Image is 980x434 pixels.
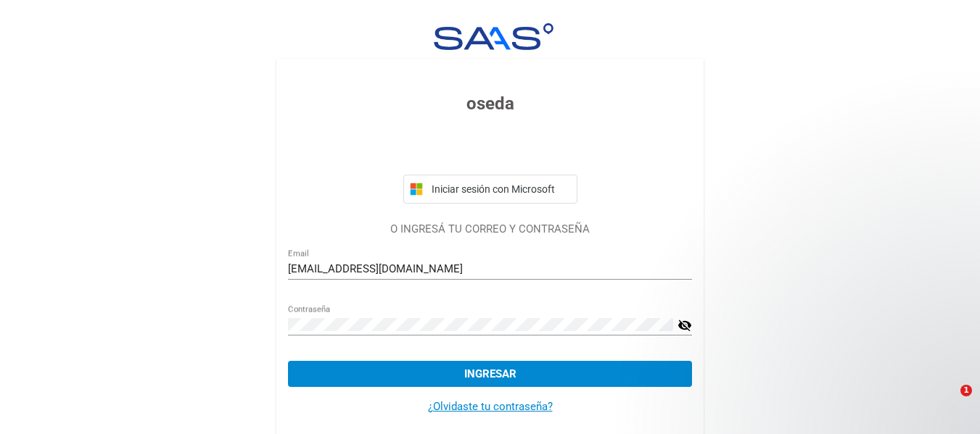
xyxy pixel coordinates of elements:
iframe: Botón Iniciar sesión con Google [396,133,585,164]
iframe: Intercom live chat [931,385,965,420]
h3: oseda [288,91,692,117]
a: ¿Olvidaste tu contraseña? [428,400,553,413]
button: Iniciar sesión con Microsoft [403,175,577,204]
span: Iniciar sesión con Microsoft [429,183,571,195]
p: O INGRESÁ TU CORREO Y CONTRASEÑA [288,221,692,238]
button: Ingresar [288,361,692,387]
span: Ingresar [464,367,516,380]
span: 1 [960,385,972,396]
mat-icon: visibility_off [678,317,692,334]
